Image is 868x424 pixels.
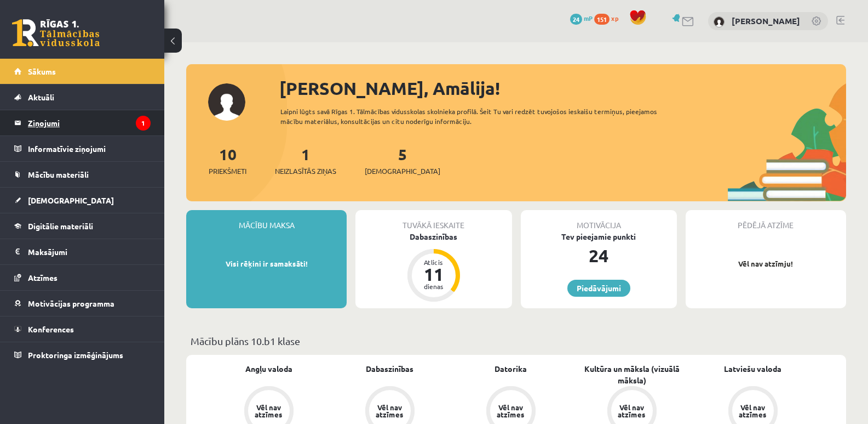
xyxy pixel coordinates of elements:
[521,231,677,242] div: Tev pieejamie punkti
[28,298,114,308] span: Motivācijas programma
[417,283,450,290] div: dienas
[28,221,93,231] span: Digitālie materiāli
[355,210,511,231] div: Tuvākā ieskaite
[570,14,582,25] span: 24
[355,231,511,242] div: Dabaszinības
[521,210,677,231] div: Motivācija
[571,363,692,386] a: Kultūra un māksla (vizuālā māksla)
[186,210,347,231] div: Mācību maksa
[724,363,781,375] a: Latviešu valoda
[495,363,527,375] a: Datorika
[279,75,846,101] div: [PERSON_NAME], Amālija!
[732,15,800,26] a: [PERSON_NAME]
[611,14,618,22] span: xp
[594,14,624,22] a: 151 xp
[191,333,842,348] p: Mācību plāns 10.b1 klase
[738,404,768,418] div: Vēl nav atzīmes
[584,14,593,22] span: mP
[28,169,89,179] span: Mācību materiāli
[209,166,246,177] span: Priekšmeti
[28,110,151,135] legend: Ziņojumi
[275,144,336,177] a: 1Neizlasītās ziņas
[521,242,677,269] div: 24
[14,239,151,264] a: Maksājumi
[417,259,450,265] div: Atlicis
[14,110,151,135] a: Ziņojumi1
[567,280,630,297] a: Piedāvājumi
[192,258,341,269] p: Visi rēķini ir samaksāti!
[28,324,74,334] span: Konferences
[14,291,151,316] a: Motivācijas programma
[14,342,151,368] a: Proktoringa izmēģinājums
[28,273,58,282] span: Atzīmes
[594,14,610,25] span: 151
[691,258,841,269] p: Vēl nav atzīmju!
[375,404,405,418] div: Vēl nav atzīmes
[14,188,151,213] a: [DEMOGRAPHIC_DATA]
[570,14,593,22] a: 24 mP
[28,136,151,161] legend: Informatīvie ziņojumi
[14,136,151,161] a: Informatīvie ziņojumi
[28,350,123,360] span: Proktoringa izmēģinājums
[417,265,450,283] div: 11
[209,144,246,177] a: 10Priekšmeti
[275,166,336,177] span: Neizlasītās ziņas
[136,116,151,131] i: 1
[714,16,725,27] img: Amālija Gabrene
[14,265,151,290] a: Atzīmes
[28,66,56,76] span: Sākums
[245,363,292,375] a: Angļu valoda
[14,213,151,239] a: Digitālie materiāli
[14,59,151,84] a: Sākums
[254,404,284,418] div: Vēl nav atzīmes
[28,239,151,264] legend: Maksājumi
[617,404,647,418] div: Vēl nav atzīmes
[365,166,440,177] span: [DEMOGRAPHIC_DATA]
[686,210,846,231] div: Pēdējā atzīme
[12,19,100,47] a: Rīgas 1. Tālmācības vidusskola
[366,363,413,375] a: Dabaszinības
[496,404,526,418] div: Vēl nav atzīmes
[355,231,511,303] a: Dabaszinības Atlicis 11 dienas
[365,144,440,177] a: 5[DEMOGRAPHIC_DATA]
[28,195,114,205] span: [DEMOGRAPHIC_DATA]
[28,92,54,102] span: Aktuāli
[14,162,151,187] a: Mācību materiāli
[14,316,151,342] a: Konferences
[14,84,151,110] a: Aktuāli
[280,106,676,126] div: Laipni lūgts savā Rīgas 1. Tālmācības vidusskolas skolnieka profilā. Šeit Tu vari redzēt tuvojošo...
